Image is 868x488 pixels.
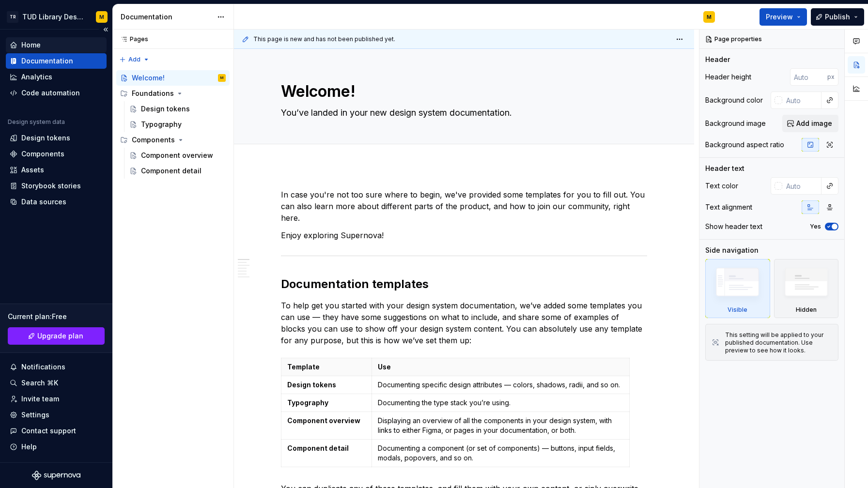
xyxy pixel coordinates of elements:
[21,88,80,98] div: Code automation
[6,194,107,210] a: Data sources
[811,8,864,26] button: Publish
[116,86,230,101] div: Foundations
[378,416,623,435] p: Displaying an overview of all the components in your design system, with links to either Figma, o...
[287,381,336,389] strong: Design tokens
[759,8,807,26] button: Preview
[705,140,784,150] div: Background aspect ratio
[728,306,747,314] div: Visible
[6,162,107,178] a: Assets
[705,119,766,128] div: Background image
[287,398,328,407] strong: Typography
[707,13,712,21] div: M
[132,135,175,145] div: Components
[21,410,49,420] div: Settings
[21,133,70,143] div: Design tokens
[705,259,770,318] div: Visible
[99,23,112,36] button: Collapse sidebar
[21,197,66,207] div: Data sources
[725,331,832,354] div: This setting will be applied to your published documentation. Use preview to see how it looks.
[141,104,190,114] div: Design tokens
[116,53,153,66] button: Add
[7,11,18,23] div: TR
[790,68,827,86] input: Auto
[2,6,110,27] button: TRTUD Library Design SystemM
[32,471,80,480] svg: Supernova Logo
[6,53,107,69] a: Documentation
[116,70,230,86] a: Welcome!M
[796,306,817,314] div: Hidden
[287,362,366,372] p: Template
[378,398,623,408] p: Documenting the type stack you’re using.
[6,37,107,53] a: Home
[220,73,223,83] div: M
[21,149,64,159] div: Components
[99,13,104,21] div: M
[21,40,41,50] div: Home
[6,85,107,101] a: Code automation
[281,229,647,241] p: Enjoy exploring Supernova!
[21,165,44,175] div: Assets
[116,132,230,148] div: Components
[705,202,752,212] div: Text alignment
[141,166,201,176] div: Component detail
[6,391,107,407] a: Invite team
[782,177,821,195] input: Auto
[141,151,213,160] div: Component overview
[6,178,107,194] a: Storybook stories
[21,362,65,372] div: Notifications
[287,416,360,425] strong: Component overview
[37,331,83,341] span: Upgrade plan
[825,12,850,22] span: Publish
[125,163,230,179] a: Component detail
[6,130,107,146] a: Design tokens
[705,181,738,191] div: Text color
[796,119,832,128] span: Add image
[705,222,762,231] div: Show header text
[6,375,107,391] button: Search ⌘K
[705,55,730,64] div: Header
[116,35,148,43] div: Pages
[774,259,839,318] div: Hidden
[782,115,838,132] button: Add image
[125,101,230,117] a: Design tokens
[279,105,645,121] textarea: You’ve landed in your new design system documentation.
[21,394,59,404] div: Invite team
[827,73,835,81] p: px
[705,164,744,173] div: Header text
[125,117,230,132] a: Typography
[782,91,821,109] input: Auto
[705,72,751,82] div: Header height
[21,378,58,388] div: Search ⌘K
[6,439,107,455] button: Help
[281,300,647,346] p: To help get you started with your design system documentation, we’ve added some templates you can...
[128,56,140,63] span: Add
[281,189,647,224] p: In case you're not too sure where to begin, we've provided some templates for you to fill out. Yo...
[21,426,76,436] div: Contact support
[8,118,65,126] div: Design system data
[116,70,230,179] div: Page tree
[141,120,182,129] div: Typography
[8,312,105,321] div: Current plan : Free
[6,359,107,375] button: Notifications
[121,12,212,22] div: Documentation
[125,148,230,163] a: Component overview
[22,12,84,22] div: TUD Library Design System
[6,69,107,85] a: Analytics
[6,423,107,439] button: Contact support
[378,380,623,390] p: Documenting specific design attributes — colors, shadows, radii, and so on.
[279,80,645,103] textarea: Welcome!
[6,407,107,423] a: Settings
[705,95,763,105] div: Background color
[766,12,793,22] span: Preview
[6,146,107,162] a: Components
[287,444,349,452] strong: Component detail
[378,362,623,372] p: Use
[132,73,165,83] div: Welcome!
[810,223,821,230] label: Yes
[132,89,174,98] div: Foundations
[281,276,647,292] h2: Documentation templates
[253,35,395,43] span: This page is new and has not been published yet.
[21,442,37,452] div: Help
[8,327,105,345] a: Upgrade plan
